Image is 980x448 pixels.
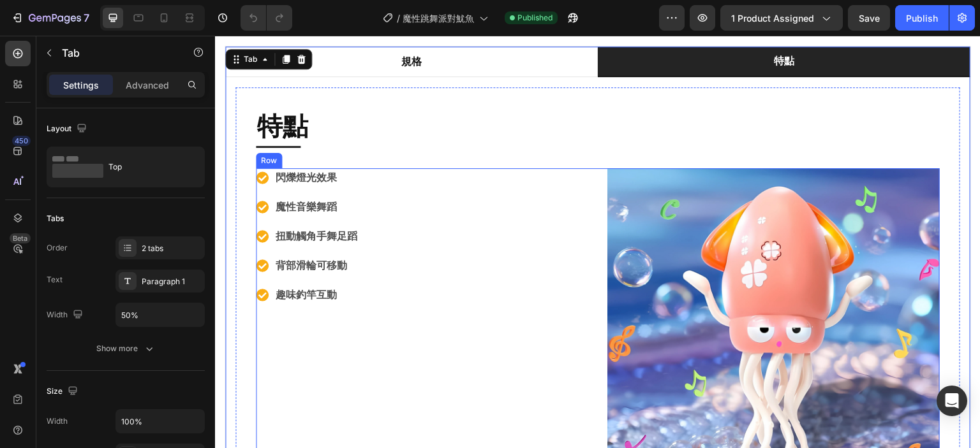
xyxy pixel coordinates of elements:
[47,213,64,224] div: Tabs
[62,45,170,61] p: Tab
[895,5,949,31] button: Publish
[47,337,205,360] button: Show more
[142,276,202,287] div: Paragraph 1
[906,11,938,25] div: Publish
[126,78,169,92] p: Advanced
[116,410,204,433] input: Auto
[517,12,553,24] span: Published
[47,120,89,138] div: Layout
[43,119,64,131] div: Row
[116,303,204,326] input: Auto
[215,36,980,448] iframe: Design area
[47,415,68,427] div: Width
[848,5,890,31] button: Save
[47,383,80,400] div: Size
[397,11,400,25] span: /
[720,5,843,31] button: 1 product assigned
[10,233,31,243] div: Beta
[47,307,85,324] div: Width
[26,18,45,29] div: Tab
[63,78,99,92] p: Settings
[937,386,967,416] div: Open Intercom Messenger
[859,13,880,24] span: Save
[142,243,202,254] div: 2 tabs
[47,242,68,254] div: Order
[731,11,814,25] span: 1 product assigned
[5,5,95,31] button: 7
[84,10,89,25] p: 7
[12,136,31,146] div: 450
[403,11,474,25] span: 魔性跳舞派對魷魚
[47,274,63,285] div: Text
[108,152,186,182] div: Top
[96,342,156,355] div: Show more
[241,5,292,31] div: Undo/Redo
